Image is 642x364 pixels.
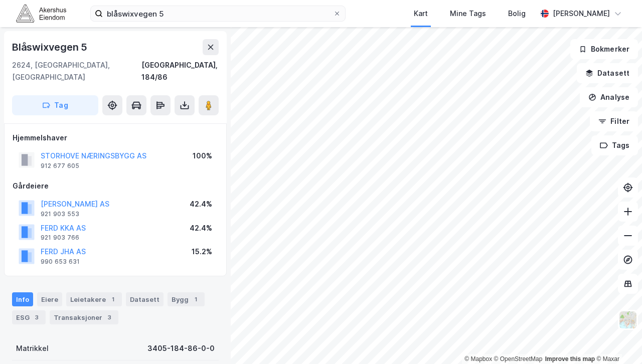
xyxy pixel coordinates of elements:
div: 100% [193,150,212,162]
div: 921 903 766 [41,234,79,242]
div: Mine Tags [450,8,486,20]
div: Datasett [126,292,164,306]
iframe: Chat Widget [592,316,642,364]
button: Datasett [577,63,638,83]
button: Filter [590,111,638,131]
img: akershus-eiendom-logo.9091f326c980b4bce74ccdd9f866810c.svg [16,5,66,22]
div: 15.2% [192,246,212,258]
div: [GEOGRAPHIC_DATA], 184/86 [141,59,219,83]
img: Z [618,310,637,329]
button: Tags [591,135,638,155]
div: Kart [414,8,428,20]
div: Bygg [168,292,205,306]
input: Søk på adresse, matrikkel, gårdeiere, leietakere eller personer [103,6,333,21]
div: 990 653 631 [41,258,80,266]
a: OpenStreetMap [494,355,543,362]
div: Info [12,292,33,306]
a: Mapbox [464,355,492,362]
div: 3405-184-86-0-0 [147,342,215,354]
button: Analyse [580,87,638,107]
div: 1 [108,294,118,304]
div: Bolig [508,8,526,20]
div: 3 [104,312,114,322]
div: Matrikkel [16,342,49,354]
div: Leietakere [66,292,122,306]
div: ESG [12,310,46,324]
a: Improve this map [545,355,595,362]
button: Bokmerker [570,39,638,59]
div: Blåswixvegen 5 [12,39,89,55]
div: 921 903 553 [41,210,79,218]
div: 912 677 605 [41,162,79,170]
div: 42.4% [190,222,212,234]
div: 1 [191,294,201,304]
div: 3 [32,312,42,322]
div: Eiere [37,292,62,306]
div: Kontrollprogram for chat [592,316,642,364]
div: Gårdeiere [13,180,218,192]
div: 42.4% [190,198,212,210]
div: [PERSON_NAME] [553,8,610,20]
button: Tag [12,95,98,115]
div: Hjemmelshaver [13,132,218,144]
div: Transaksjoner [50,310,118,324]
div: 2624, [GEOGRAPHIC_DATA], [GEOGRAPHIC_DATA] [12,59,141,83]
